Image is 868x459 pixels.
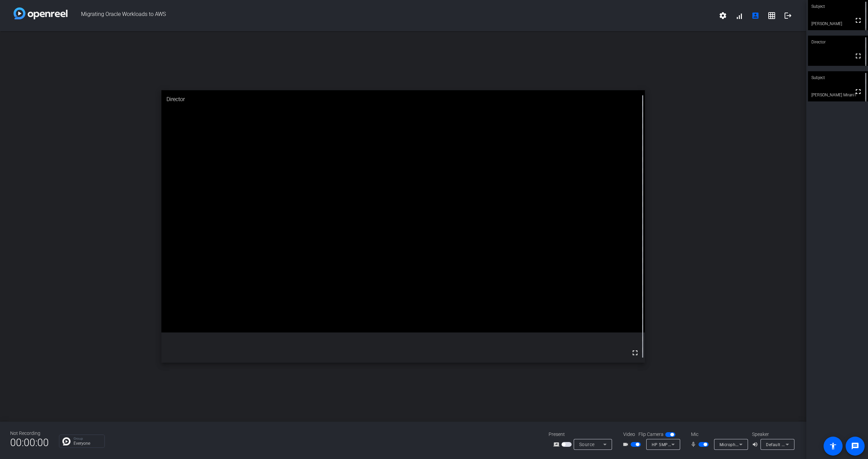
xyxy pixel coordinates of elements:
[854,52,862,60] mat-icon: fullscreen
[690,440,698,448] mat-icon: mic_none
[854,16,862,24] mat-icon: fullscreen
[10,430,49,437] div: Not Recording
[719,12,727,20] mat-icon: settings
[851,442,859,450] mat-icon: message
[74,437,101,440] p: Group
[684,431,752,438] div: Mic
[553,440,561,448] mat-icon: screen_share_outline
[623,440,631,448] mat-icon: videocam_outline
[808,36,868,49] div: Director
[579,442,595,447] span: Source
[14,7,67,19] img: white-gradient.svg
[161,90,645,109] div: Director
[854,88,862,96] mat-icon: fullscreen
[67,7,715,24] span: Migrating Oracle Workloads to AWS
[752,440,760,448] mat-icon: volume_up
[752,431,793,438] div: Speaker
[784,12,792,20] mat-icon: logout
[623,431,635,438] span: Video
[549,431,616,438] div: Present
[808,71,868,84] div: Subject
[74,441,101,445] p: Everyone
[62,437,71,445] img: Chat Icon
[652,442,710,447] span: HP 5MP Camera (30c9:00c1)
[768,12,776,20] mat-icon: grid_on
[731,7,747,24] button: signal_cellular_alt
[631,349,639,357] mat-icon: fullscreen
[10,434,49,451] span: 00:00:00
[829,442,837,450] mat-icon: accessibility
[751,12,759,20] mat-icon: account_box
[719,442,780,447] span: Microphone (Realtek(R) Audio)
[638,431,664,438] span: Flip Camera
